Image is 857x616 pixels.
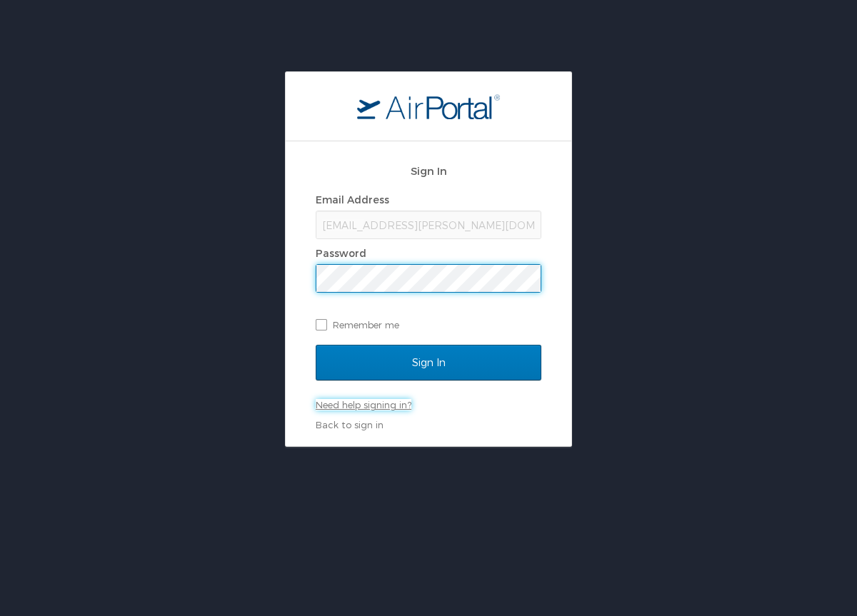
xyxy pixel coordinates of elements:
a: Need help signing in? [316,399,411,410]
a: Back to sign in [316,419,384,430]
label: Email Address [316,193,389,206]
label: Remember me [316,314,541,335]
h2: Sign In [316,163,541,179]
input: Sign In [316,345,541,380]
label: Password [316,247,366,259]
img: logo [357,94,500,119]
